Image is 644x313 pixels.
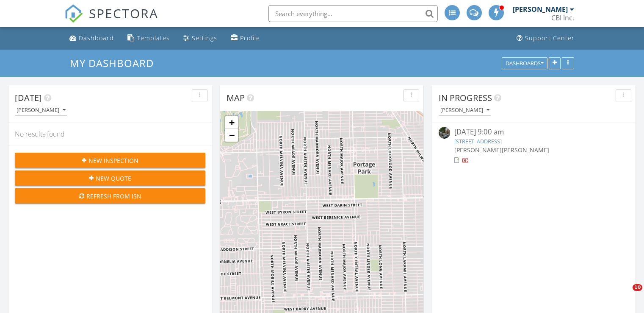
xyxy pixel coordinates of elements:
[64,4,83,23] img: The Best Home Inspection Software - Spectora
[180,31,221,46] a: Settings
[15,105,67,116] button: [PERSON_NAME]
[15,153,205,168] button: New Inspection
[192,34,217,42] div: Settings
[633,284,642,291] span: 10
[225,129,238,142] a: Zoom out
[268,5,438,22] input: Search everything...
[454,137,502,145] a: [STREET_ADDRESS]
[439,127,450,138] img: streetview
[66,31,117,46] a: Dashboard
[502,57,547,69] button: Dashboards
[439,92,492,103] span: In Progress
[615,284,636,305] iframe: Intercom live chat
[227,92,245,103] span: Map
[88,156,138,165] span: New Inspection
[551,14,574,22] div: CBI Inc.
[439,105,491,116] button: [PERSON_NAME]
[506,60,544,66] div: Dashboards
[513,31,578,46] a: Support Center
[454,127,613,137] div: [DATE] 9:00 am
[8,123,212,145] div: No results found
[240,34,260,42] div: Profile
[89,4,158,22] span: SPECTORA
[225,116,238,129] a: Zoom in
[454,146,502,154] span: [PERSON_NAME]
[440,107,489,113] div: [PERSON_NAME]
[15,92,42,103] span: [DATE]
[137,34,170,42] div: Templates
[439,127,629,165] a: [DATE] 9:00 am [STREET_ADDRESS] [PERSON_NAME][PERSON_NAME]
[15,170,205,186] button: New Quote
[22,192,199,201] div: Refresh from ISN
[64,11,158,29] a: SPECTORA
[124,31,173,46] a: Templates
[525,34,575,42] div: Support Center
[15,188,205,204] button: Refresh from ISN
[96,174,131,183] span: New Quote
[17,107,66,113] div: [PERSON_NAME]
[513,5,568,14] div: [PERSON_NAME]
[79,34,114,42] div: Dashboard
[70,56,161,70] a: My Dashboard
[502,146,549,154] span: [PERSON_NAME]
[227,31,263,46] a: Profile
